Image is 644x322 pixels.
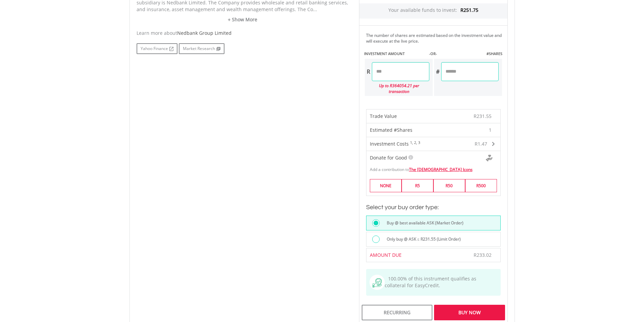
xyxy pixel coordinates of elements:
[366,163,500,172] div: Add a contribution to
[474,113,492,119] span: R231.55
[383,236,461,243] label: Only buy @ ASK ≤ R231.55 (Limit Order)
[364,51,405,56] label: INVESTMENT AMOUNT
[370,252,402,258] span: AMOUNT DUE
[370,154,407,161] span: Donate for Good
[409,167,473,172] a: The [DEMOGRAPHIC_DATA] Icons
[366,203,501,212] h3: Select your buy order type:
[486,155,493,162] img: Donte For Good
[362,305,432,320] div: Recurring
[137,43,177,54] a: Yahoo Finance
[373,278,382,288] img: collateral-qualifying-green.svg
[474,252,492,258] span: R233.02
[433,179,465,192] label: R50
[359,3,507,19] div: Your available funds to invest:
[137,30,349,36] div: Learn more about
[489,127,492,133] span: 1
[370,113,397,119] span: Trade Value
[370,127,412,133] span: Estimated #Shares
[177,30,232,36] span: Nedbank Group Limited
[410,140,420,145] sup: 1, 2, 3
[429,51,437,56] label: -OR-
[475,141,487,147] span: R1.47
[434,305,505,320] div: Buy Now
[366,32,505,44] div: The number of shares are estimated based on the investment value and will execute at the live price.
[179,43,224,54] a: Market Research
[137,16,349,23] a: + Show More
[486,51,502,56] label: #SHARES
[383,219,463,227] label: Buy @ best available ASK (Market Order)
[365,81,429,96] div: Up to R364054.21 per transaction
[385,275,476,289] span: 100.00% of this instrument qualifies as collateral for EasyCredit.
[370,141,409,147] span: Investment Costs
[460,7,478,13] span: R251.75
[465,179,497,192] label: R500
[402,179,433,192] label: R5
[434,62,441,81] div: #
[365,62,372,81] div: R
[370,179,402,192] label: NONE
